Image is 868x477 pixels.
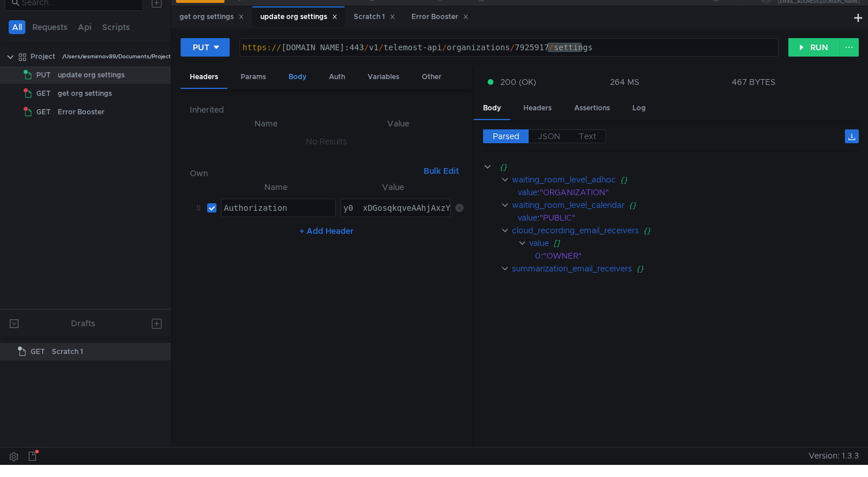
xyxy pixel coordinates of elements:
[190,166,419,180] h6: Own
[58,66,125,84] div: update org settings
[36,66,51,84] span: PUT
[637,262,848,275] div: {}
[99,20,133,34] button: Scripts
[336,180,451,194] th: Value
[279,66,316,88] div: Body
[193,41,209,54] div: PUT
[514,98,561,119] div: Headers
[306,136,347,147] nz-embed-empty: No Results
[334,117,463,131] th: Value
[413,66,451,88] div: Other
[36,103,51,121] span: GET
[529,237,549,249] div: value
[500,161,843,173] div: {}
[535,249,859,262] div: :
[500,76,536,88] span: 200 (OK)
[540,186,843,199] div: "ORGANIZATION"
[538,131,560,141] span: JSON
[58,85,112,102] div: get org settings
[535,249,541,262] div: 0
[732,77,776,87] div: 467 BYTES
[419,164,463,178] button: Bulk Edit
[809,448,859,464] span: Version: 1.3.3
[518,186,859,199] div: :
[9,20,25,34] button: All
[181,66,227,89] div: Headers
[260,11,338,23] div: update org settings
[623,98,655,119] div: Log
[518,186,537,199] div: value
[31,48,55,65] div: Project
[71,316,95,330] div: Drafts
[553,237,843,249] div: []
[543,249,843,262] div: "OWNER"
[231,66,275,88] div: Params
[216,180,336,194] th: Name
[358,66,409,88] div: Variables
[518,211,537,224] div: value
[179,11,244,23] div: get org settings
[610,77,639,87] div: 264 MS
[354,11,395,23] div: Scratch 1
[540,211,843,224] div: "PUBLIC"
[512,173,616,186] div: waiting_room_level_adhoc
[58,103,104,121] div: Error Booster
[629,199,848,211] div: {}
[190,103,463,117] h6: Inherited
[512,199,624,211] div: waiting_room_level_calendar
[31,343,45,360] span: GET
[565,98,619,119] div: Assertions
[74,20,95,34] button: Api
[788,38,840,57] button: RUN
[320,66,354,88] div: Auth
[199,117,334,131] th: Name
[36,85,51,102] span: GET
[643,224,848,237] div: {}
[620,173,847,186] div: {}
[181,38,230,57] button: PUT
[29,20,71,34] button: Requests
[411,11,469,23] div: Error Booster
[295,224,358,238] button: + Add Header
[52,343,83,360] div: Scratch 1
[474,98,510,120] div: Body
[493,131,519,141] span: Parsed
[62,48,171,65] div: /Users/iesmirnov89/Documents/Project
[518,211,859,224] div: :
[512,262,632,275] div: summarization_email_receivers
[512,224,639,237] div: cloud_recording_email_receivers
[579,131,596,141] span: Text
